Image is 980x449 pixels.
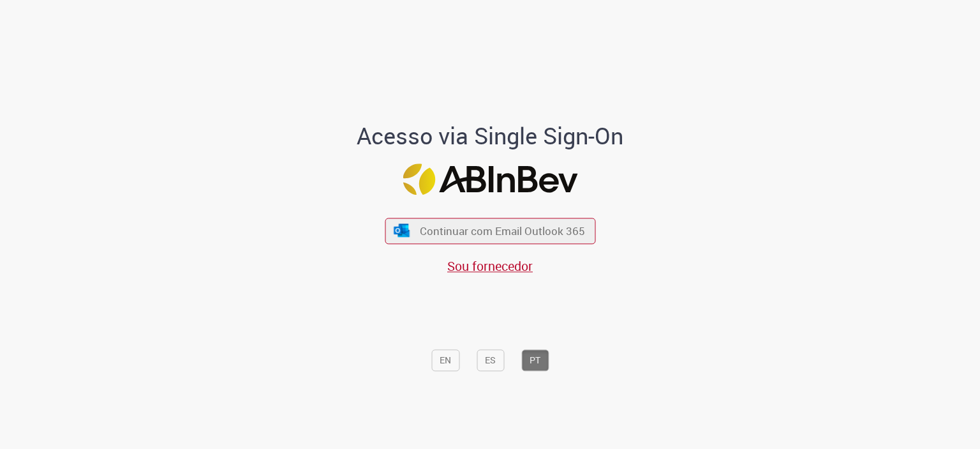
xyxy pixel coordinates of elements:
[477,350,504,372] button: ES
[313,123,667,149] h1: Acesso via Single Sign-On
[403,164,577,195] img: Logo ABInBev
[521,350,549,372] button: PT
[431,350,459,372] button: EN
[447,257,533,275] a: Sou fornecedor
[420,224,585,238] span: Continuar com Email Outlook 365
[385,218,595,244] button: ícone Azure/Microsoft 360 Continuar com Email Outlook 365
[393,224,411,237] img: ícone Azure/Microsoft 360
